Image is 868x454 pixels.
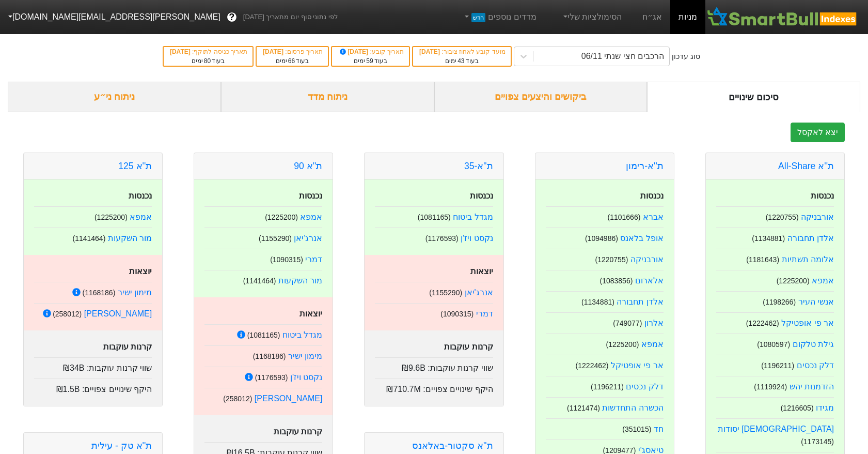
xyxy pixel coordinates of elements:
[419,48,441,55] span: [DATE]
[457,57,464,65] span: 43
[672,51,700,62] div: סוג עדכון
[630,255,664,264] a: אורבניקה
[56,385,80,394] span: ₪1.5B
[718,425,834,433] a: [DEMOGRAPHIC_DATA] יסודות
[255,394,323,403] a: [PERSON_NAME]
[366,57,373,65] span: 59
[255,373,288,382] small: ( 1176593 )
[470,267,493,276] strong: יוצאות
[754,383,787,391] small: ( 1119924 )
[801,437,834,446] small: ( 1173145 )
[425,234,459,243] small: ( 1176593 )
[274,427,322,436] strong: קרנות עוקבות
[263,48,285,55] span: [DATE]
[766,213,799,221] small: ( 1220755 )
[259,234,292,243] small: ( 1155290 )
[801,213,834,221] a: אורבניקה
[288,57,295,65] span: 66
[581,50,664,63] div: הרכבים חצי שנתי 06/11
[778,161,834,171] a: ת''א All-Share
[576,361,609,370] small: ( 1222462 )
[337,47,404,56] div: תאריך קובע :
[278,276,322,285] a: מור השקעות
[34,379,152,396] div: היקף שינויים צפויים :
[465,288,493,297] a: אנרג'יאן
[476,309,493,318] a: דמרי
[611,361,664,370] a: אר פי אופטיקל
[752,234,785,243] small: ( 1134881 )
[608,213,641,221] small: ( 1101666 )
[816,403,834,412] a: מגידו
[798,297,834,306] a: אנשי העיר
[781,319,834,327] a: אר פי אופטיקל
[787,234,834,243] a: אלדן תחבורה
[375,379,493,396] div: היקף שינויים צפויים :
[338,48,370,55] span: [DATE]
[453,213,493,221] a: מגדל ביטוח
[288,352,322,360] a: מימון ישיר
[595,255,628,264] small: ( 1220755 )
[781,404,814,412] small: ( 1216605 )
[337,56,404,66] div: בעוד ימים
[229,10,234,24] span: ?
[613,319,642,327] small: ( 749077 )
[299,191,322,200] strong: נכנסות
[300,213,322,221] a: אמפא
[82,289,115,297] small: ( 1168186 )
[412,441,493,451] a: ת''א סקטור-באלאנס
[581,298,614,306] small: ( 1134881 )
[418,47,505,56] div: מועד קובע לאחוז ציבור :
[108,234,152,243] a: מור השקעות
[643,213,664,221] a: אברא
[53,310,82,318] small: ( 258012 )
[620,234,663,243] a: אופל בלאנס
[791,123,845,142] button: יצא לאקסל
[654,425,664,433] a: חד
[8,82,221,112] div: ניתוח ני״ע
[130,213,152,221] a: אמפא
[118,288,152,297] a: מימון ישיר
[169,56,247,66] div: בעוד ימים
[585,234,618,243] small: ( 1094986 )
[84,309,152,318] a: [PERSON_NAME]
[375,357,493,374] div: שווי קרנות עוקבות :
[591,383,624,391] small: ( 1196211 )
[118,161,152,171] a: ת''א 125
[262,56,323,66] div: בעוד ימים
[617,297,663,306] a: אלדן תחבורה
[470,191,493,200] strong: נכנסות
[640,191,664,200] strong: נכנסות
[282,330,322,339] a: מגדל ביטוח
[757,340,790,349] small: ( 1080597 )
[567,404,600,412] small: ( 1121474 )
[91,441,152,451] a: ת''א טק - עילית
[761,361,794,370] small: ( 1196211 )
[557,7,626,27] a: הסימולציות שלי
[129,267,152,276] strong: יוצאות
[647,82,860,112] div: סיכום שינויים
[811,191,834,200] strong: נכנסות
[635,276,664,285] a: אלארום
[72,234,105,243] small: ( 1141464 )
[763,298,796,306] small: ( 1198266 )
[63,364,84,372] span: ₪34B
[444,342,493,351] strong: קרנות עוקבות
[204,57,211,65] span: 80
[305,255,322,264] a: דמרי
[797,361,834,370] a: דלק נכסים
[418,56,505,66] div: בעוד ימים
[464,161,493,171] a: ת"א-35
[243,12,338,22] span: לפי נתוני סוף יום מתאריך [DATE]
[402,364,425,372] span: ₪9.6B
[622,425,651,433] small: ( 351015 )
[386,385,420,394] span: ₪710.7M
[129,191,152,200] strong: נכנסות
[626,161,664,171] a: ת''א-רימון
[170,48,192,55] span: [DATE]
[790,382,834,391] a: הזדמנות יהש
[294,161,322,171] a: ת''א 90
[782,255,834,264] a: אלומה תשתיות
[262,47,323,56] div: תאריך פרסום :
[247,331,280,339] small: ( 1081165 )
[471,13,485,22] span: חדש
